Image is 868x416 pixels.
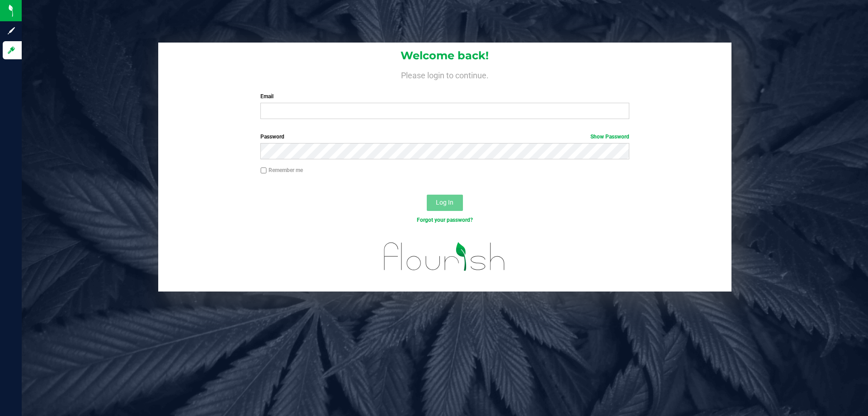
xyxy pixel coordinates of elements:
[158,50,731,62] h1: Welcome back!
[427,195,463,211] button: Log In
[436,199,453,206] span: Log In
[590,134,629,140] a: Show Password
[260,92,629,100] label: Email
[7,26,16,35] inline-svg: Sign up
[373,234,516,280] img: flourish_logo.svg
[417,217,473,223] a: Forgot your password?
[158,69,731,80] h4: Please login to continue.
[260,166,303,174] label: Remember me
[7,46,16,55] inline-svg: Log in
[260,134,284,140] span: Password
[260,167,267,174] input: Remember me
